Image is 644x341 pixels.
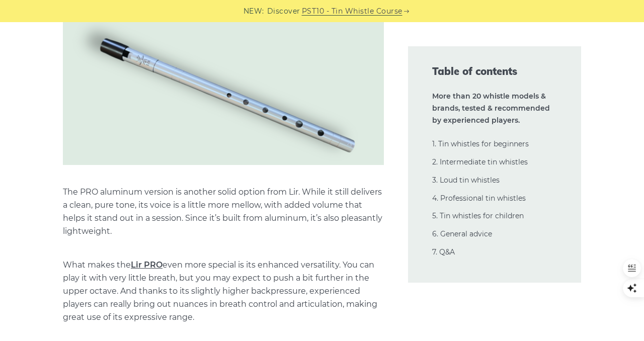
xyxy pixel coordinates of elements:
[432,139,529,148] a: 1. Tin whistles for beginners
[432,211,524,220] a: 5. Tin whistles for children
[432,229,492,238] a: 6. General advice
[432,157,528,166] a: 2. Intermediate tin whistles
[244,6,264,17] span: NEW:
[302,6,403,17] a: PST10 - Tin Whistle Course
[432,194,526,203] a: 4. Professional tin whistles
[267,6,300,17] span: Discover
[63,17,384,165] img: Lir PRO Tin Whistle
[432,64,557,78] span: Table of contents
[63,259,384,324] p: What makes the even more special is its enhanced versatility. You can play it with very little br...
[432,92,550,125] strong: More than 20 whistle models & brands, tested & recommended by experienced players.
[131,260,163,270] a: Lir PRO
[63,186,384,238] p: The PRO aluminum version is another solid option from Lir. While it still delivers a clean, pure ...
[432,176,500,185] a: 3. Loud tin whistles
[432,247,455,257] a: 7. Q&A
